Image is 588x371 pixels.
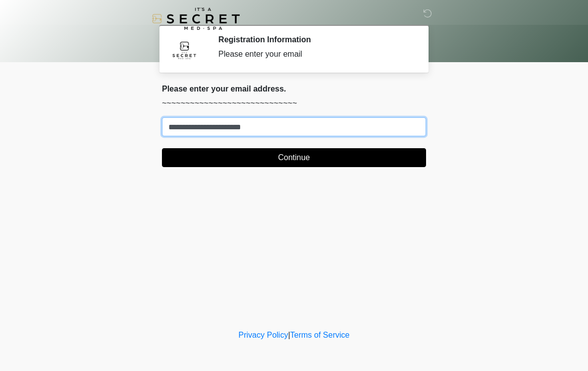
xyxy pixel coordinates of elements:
[162,148,426,167] button: Continue
[239,331,289,339] a: Privacy Policy
[152,7,240,30] img: It's A Secret Med Spa Logo
[218,35,411,44] h2: Registration Information
[290,331,349,339] a: Terms of Service
[162,97,426,109] p: ~~~~~~~~~~~~~~~~~~~~~~~~~~~~~
[218,48,411,60] div: Please enter your email
[169,35,199,65] img: Agent Avatar
[288,331,290,339] a: |
[162,84,426,93] h2: Please enter your email address.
